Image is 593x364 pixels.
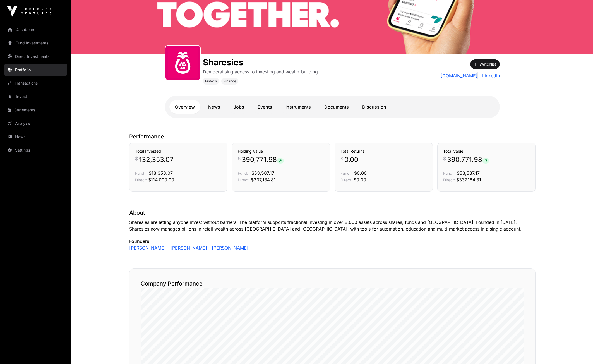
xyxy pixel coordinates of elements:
h1: Sharesies [203,57,319,67]
span: $337,184.81 [251,177,276,183]
button: Watchlist [470,59,500,69]
span: $53,587.17 [251,170,274,176]
span: Direct: [238,178,250,182]
span: Fund: [340,171,351,176]
a: News [203,100,226,114]
a: News [4,131,67,143]
span: 390,771.98 [242,155,284,164]
a: [PERSON_NAME] [129,245,166,251]
span: $ [135,155,138,162]
span: Fund: [135,171,145,176]
a: Statements [4,104,67,116]
a: Documents [319,100,354,114]
iframe: Chat Widget [565,337,593,364]
p: Performance [129,133,536,140]
h3: Total Invested [135,149,222,154]
span: $ [443,155,446,162]
span: Direct: [135,178,147,182]
h2: Company Performance [141,280,524,288]
a: Direct Investments [4,50,67,63]
span: $ [340,155,343,162]
span: Fund: [238,171,248,176]
h3: Total Returns [340,149,427,154]
a: [PERSON_NAME] [168,245,207,251]
nav: Tabs [169,100,495,114]
span: 132,353.07 [139,155,174,164]
span: Fintech [205,79,217,83]
img: Icehouse Ventures Logo [7,6,51,17]
a: Jobs [228,100,250,114]
a: Fund Investments [4,37,67,49]
span: Direct: [340,178,352,182]
h3: Total Value [443,149,530,154]
a: Analysis [4,117,67,130]
a: Overview [169,100,200,114]
p: Sharesies are letting anyone invest without barriers. The platform supports fractional investing ... [129,219,536,232]
a: Dashboard [4,23,67,36]
span: $0.00 [354,170,367,176]
p: About [129,209,536,217]
span: Finance [224,79,236,83]
span: $0.00 [354,177,366,183]
span: Fund: [443,171,453,176]
span: $337,184.81 [456,177,481,183]
a: LinkedIn [480,72,500,79]
img: sharesies_logo.jpeg [168,48,198,78]
span: 390,771.98 [447,155,489,164]
span: $ [238,155,241,162]
p: Founders [129,238,536,245]
h3: Holding Value [238,149,324,154]
p: Democratising access to investing and wealth-building. [203,68,319,75]
span: $18,353.07 [149,170,173,176]
a: Invest [4,90,67,103]
a: [PERSON_NAME] [210,245,248,251]
a: Discussion [357,100,392,114]
a: Portfolio [4,64,67,76]
span: $114,000.00 [148,177,174,183]
a: Instruments [280,100,316,114]
span: 0.00 [344,155,358,164]
a: Settings [4,144,67,156]
a: Events [252,100,278,114]
a: Transactions [4,77,67,89]
a: [DOMAIN_NAME] [441,72,478,79]
span: Direct: [443,178,455,182]
span: $53,587.17 [457,170,480,176]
